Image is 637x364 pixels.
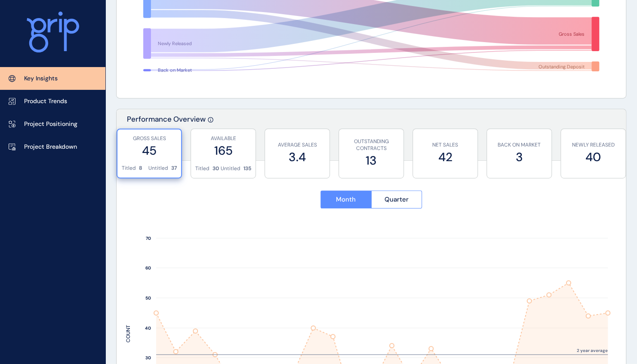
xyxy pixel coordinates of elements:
[385,195,409,204] span: Quarter
[320,190,371,208] button: Month
[122,135,177,142] p: GROSS SALES
[336,195,356,204] span: Month
[127,114,206,160] p: Performance Overview
[24,97,67,106] p: Product Trends
[343,138,399,153] p: OUTSTANDING CONTRACTS
[145,295,151,301] text: 50
[24,74,58,83] p: Key Insights
[565,149,621,165] label: 40
[243,165,251,172] p: 135
[212,165,219,172] p: 30
[125,325,132,343] text: COUNT
[122,142,177,159] label: 45
[24,143,77,151] p: Project Breakdown
[417,149,473,165] label: 42
[145,265,151,271] text: 60
[417,141,473,149] p: NET SALES
[171,165,177,172] p: 37
[145,355,151,361] text: 30
[565,141,621,149] p: NEWLY RELEASED
[577,348,608,353] text: 2 year average
[371,190,422,208] button: Quarter
[24,120,77,128] p: Project Positioning
[491,149,547,165] label: 3
[269,149,325,165] label: 3.4
[195,135,251,142] p: AVAILABLE
[139,165,142,172] p: 8
[195,165,209,172] p: Titled
[221,165,240,172] p: Untitled
[145,325,151,331] text: 40
[146,236,151,241] text: 70
[122,165,136,172] p: Titled
[148,165,168,172] p: Untitled
[195,142,251,159] label: 165
[269,141,325,149] p: AVERAGE SALES
[491,141,547,149] p: BACK ON MARKET
[343,152,399,169] label: 13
